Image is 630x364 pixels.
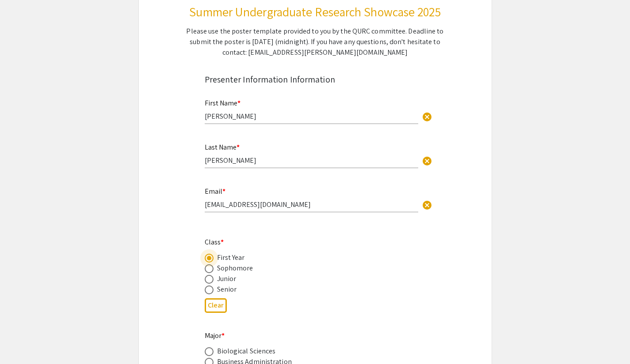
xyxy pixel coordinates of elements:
button: Clear [205,298,227,313]
div: Please use the poster template provided to you by the QURC committee. Deadline to submit the post... [182,26,449,58]
mat-label: Class [205,237,224,247]
div: Presenter Information Information [205,73,426,86]
div: First Year [217,252,245,263]
h3: Summer Undergraduate Research Showcase 2025 [182,4,449,19]
input: Type Here [205,156,418,165]
span: cancel [422,112,432,122]
input: Type Here [205,112,418,121]
div: Sophomore [217,263,253,274]
button: Clear [418,108,436,125]
mat-label: First Name [205,98,241,108]
button: Clear [418,151,436,169]
span: cancel [422,200,432,210]
span: cancel [422,156,432,166]
input: Type Here [205,200,418,209]
mat-label: Email [205,187,225,196]
div: Senior [217,284,237,295]
div: Biological Sciences [217,346,276,356]
mat-label: Last Name [205,143,240,152]
button: Clear [418,195,436,213]
mat-label: Major [205,331,225,340]
div: Junior [217,274,237,284]
iframe: Chat [7,324,38,357]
